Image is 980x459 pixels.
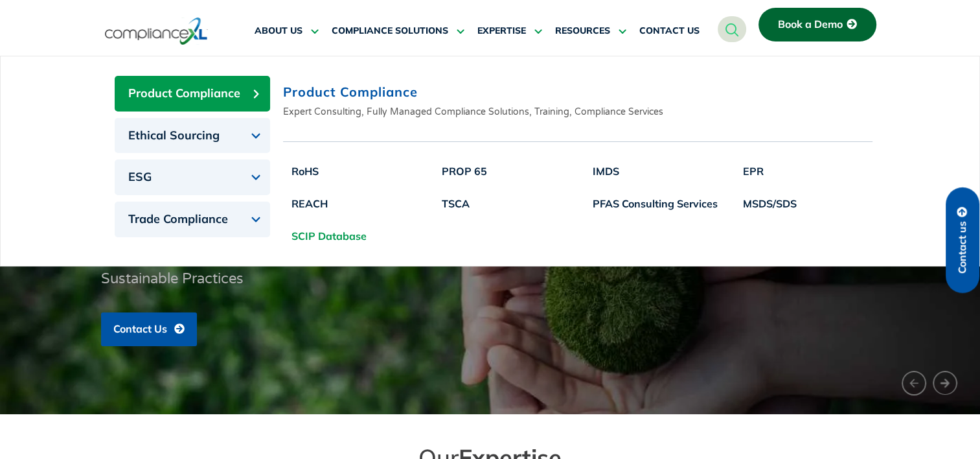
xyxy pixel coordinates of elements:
[283,155,375,187] a: RoHS
[283,82,872,102] h2: Product Compliance
[433,155,496,187] a: PROP 65
[639,25,700,37] span: CONTACT US
[758,8,876,41] a: Book a Demo
[283,187,375,220] a: REACH
[718,16,746,42] a: navsearch-button
[735,187,805,220] a: MSDS/SDS
[778,19,843,30] span: Book a Demo
[639,16,700,47] a: CONTACT US
[255,25,302,37] span: ABOUT US
[555,16,626,47] a: RESOURCES
[332,25,448,37] span: COMPLIANCE SOLUTIONS
[477,25,526,37] span: EXPERTISE
[128,128,220,143] span: Ethical Sourcing
[128,170,152,185] span: ESG
[128,86,240,101] span: Product Compliance
[113,324,167,335] span: Contact Us
[283,105,872,119] p: Expert Consulting, Fully Managed Compliance Solutions, Training, Compliance Services
[255,16,319,47] a: ABOUT US
[128,212,228,227] span: Trade Compliance
[555,25,610,37] span: RESOURCES
[584,155,726,187] a: IMDS
[477,16,542,47] a: EXPERTISE
[735,155,805,187] a: EPR
[946,187,979,293] a: Contact us
[332,16,464,47] a: COMPLIANCE SOLUTIONS
[115,76,879,259] div: Tabs. Open items with Enter or Space, close with Escape and navigate using the Arrow keys.
[105,16,208,46] img: logo-one.svg
[584,187,726,220] a: PFAS Consulting Services
[283,220,375,252] a: SCIP Database
[433,187,496,220] a: TSCA
[101,312,197,346] a: Contact Us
